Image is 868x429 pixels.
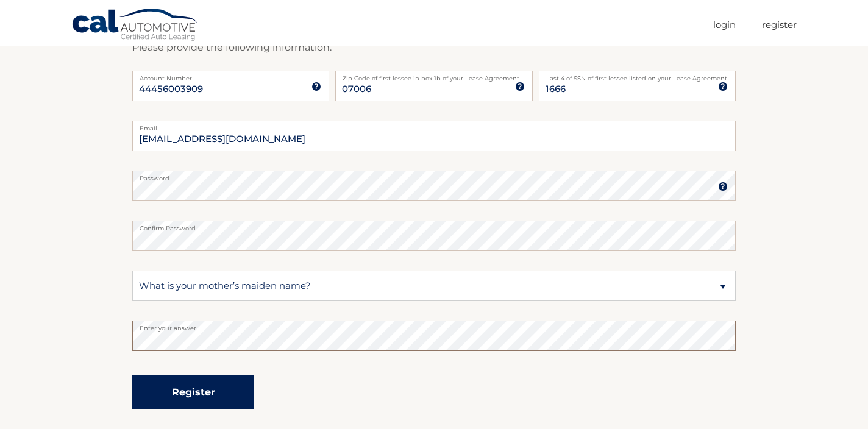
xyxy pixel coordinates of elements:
input: SSN or EIN (last 4 digits only) [539,71,736,101]
label: Enter your answer [132,321,736,330]
button: Register [132,375,254,409]
a: Cal Automotive [71,8,199,43]
input: Account Number [132,71,329,101]
img: tooltip.svg [718,82,728,91]
label: Confirm Password [132,221,736,230]
a: Login [713,15,736,35]
input: Email [132,121,736,151]
label: Email [132,121,736,130]
p: Please provide the following information. [132,39,736,56]
label: Account Number [132,71,329,80]
label: Last 4 of SSN of first lessee listed on your Lease Agreement [539,71,736,80]
img: tooltip.svg [718,182,728,191]
label: Password [132,171,736,180]
img: tooltip.svg [515,82,525,91]
img: tooltip.svg [311,82,321,91]
label: Zip Code of first lessee in box 1b of your Lease Agreement [335,71,532,80]
a: Register [762,15,797,35]
input: Zip Code [335,71,532,101]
